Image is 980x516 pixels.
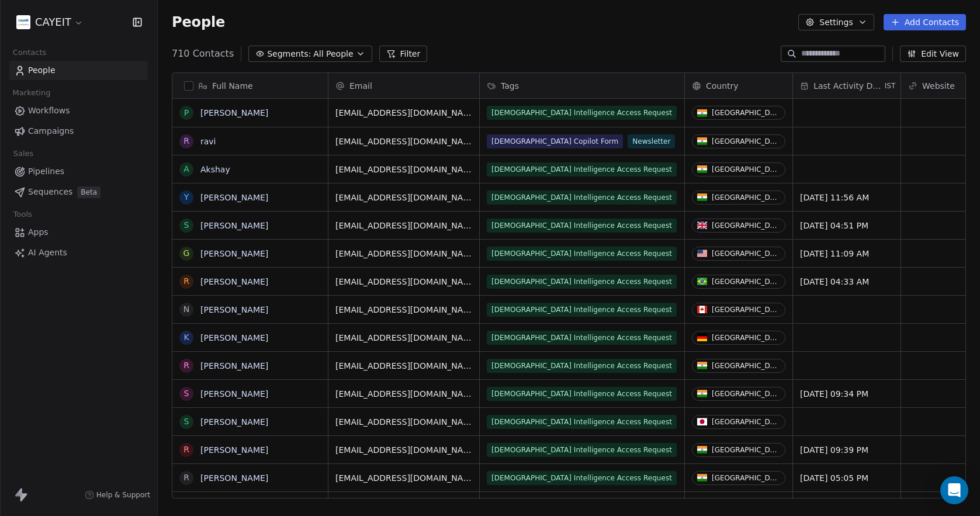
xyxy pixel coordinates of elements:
[335,332,472,344] span: [EMAIL_ADDRESS][DOMAIN_NAME]
[800,192,894,203] span: [DATE] 11:56 AM
[487,134,623,148] span: [DEMOGRAPHIC_DATA] Copilot Form
[200,193,268,202] a: [PERSON_NAME]
[183,359,189,372] div: R
[712,390,780,398] div: [GEOGRAPHIC_DATA]
[335,360,472,372] span: [EMAIL_ADDRESS][DOMAIN_NAME]
[16,15,30,29] img: CAYEIT%20Square%20Logo.png
[183,275,189,288] div: R
[712,221,780,230] div: [GEOGRAPHIC_DATA]
[487,359,677,373] span: [DEMOGRAPHIC_DATA] Intelligence Access Request
[487,275,677,289] span: [DEMOGRAPHIC_DATA] Intelligence Access Request
[487,191,677,205] span: [DEMOGRAPHIC_DATA] Intelligence Access Request
[183,247,190,259] div: G
[172,73,328,98] div: Full Name
[9,122,148,141] a: Campaigns
[922,80,955,92] span: Website
[183,444,189,456] div: R
[335,164,472,175] span: [EMAIL_ADDRESS][DOMAIN_NAME]
[501,80,519,92] span: Tags
[85,490,150,500] a: Help & Support
[200,333,268,342] a: [PERSON_NAME]
[480,73,684,98] div: Tags
[712,109,780,117] div: [GEOGRAPHIC_DATA]
[200,417,268,427] a: [PERSON_NAME]
[487,415,677,429] span: [DEMOGRAPHIC_DATA] Intelligence Access Request
[487,499,677,513] span: [DEMOGRAPHIC_DATA] Intelligence Access Request
[685,73,792,98] div: Country
[212,80,253,92] span: Full Name
[793,73,901,98] div: Last Activity DateIST
[172,47,234,61] span: 710 Contacts
[28,247,67,259] span: AI Agents
[335,388,472,400] span: [EMAIL_ADDRESS][DOMAIN_NAME]
[96,490,150,500] span: Help & Support
[183,331,189,344] div: K
[379,46,428,62] button: Filter
[800,248,894,259] span: [DATE] 11:09 AM
[28,125,74,137] span: Campaigns
[9,223,148,242] a: Apps
[200,137,216,146] a: ravi
[487,106,677,120] span: [DEMOGRAPHIC_DATA] Intelligence Access Request
[200,389,268,399] a: [PERSON_NAME]
[800,276,894,288] span: [DATE] 04:33 AM
[487,443,677,457] span: [DEMOGRAPHIC_DATA] Intelligence Access Request
[712,334,780,342] div: [GEOGRAPHIC_DATA]
[28,105,70,117] span: Workflows
[8,44,51,61] span: Contacts
[335,192,472,203] span: [EMAIL_ADDRESS][DOMAIN_NAME]
[172,13,225,31] span: People
[487,387,677,401] span: [DEMOGRAPHIC_DATA] Intelligence Access Request
[328,73,479,98] div: Email
[28,165,64,178] span: Pipelines
[9,101,148,120] a: Workflows
[800,472,894,484] span: [DATE] 05:05 PM
[335,416,472,428] span: [EMAIL_ADDRESS][DOMAIN_NAME]
[487,303,677,317] span: [DEMOGRAPHIC_DATA] Intelligence Access Request
[813,80,882,92] span: Last Activity Date
[200,473,268,483] a: [PERSON_NAME]
[628,134,675,148] span: Newsletter
[184,107,189,119] div: P
[712,250,780,258] div: [GEOGRAPHIC_DATA]
[184,219,189,231] div: S
[200,165,230,174] a: Akshay
[800,444,894,456] span: [DATE] 09:39 PM
[8,206,37,223] span: Tools
[712,474,780,482] div: [GEOGRAPHIC_DATA]
[349,80,372,92] span: Email
[183,472,189,484] div: r
[800,388,894,400] span: [DATE] 09:34 PM
[200,249,268,258] a: [PERSON_NAME]
[487,219,677,233] span: [DEMOGRAPHIC_DATA] Intelligence Access Request
[706,80,739,92] span: Country
[712,193,780,202] div: [GEOGRAPHIC_DATA]
[335,304,472,316] span: [EMAIL_ADDRESS][DOMAIN_NAME]
[200,277,268,286] a: [PERSON_NAME]
[184,387,189,400] div: S
[8,84,56,102] span: Marketing
[885,81,896,91] span: IST
[335,248,472,259] span: [EMAIL_ADDRESS][DOMAIN_NAME]
[335,107,472,119] span: [EMAIL_ADDRESS][DOMAIN_NAME]
[487,331,677,345] span: [DEMOGRAPHIC_DATA] Intelligence Access Request
[184,415,189,428] div: S
[200,445,268,455] a: [PERSON_NAME]
[14,12,86,32] button: CAYEIT
[335,220,472,231] span: [EMAIL_ADDRESS][DOMAIN_NAME]
[335,444,472,456] span: [EMAIL_ADDRESS][DOMAIN_NAME]
[184,191,189,203] div: Y
[35,15,71,30] span: CAYEIT
[28,226,49,238] span: Apps
[9,162,148,181] a: Pipelines
[940,476,968,504] div: Open Intercom Messenger
[335,136,472,147] span: [EMAIL_ADDRESS][DOMAIN_NAME]
[9,182,148,202] a: SequencesBeta
[487,471,677,485] span: [DEMOGRAPHIC_DATA] Intelligence Access Request
[200,361,268,370] a: [PERSON_NAME]
[712,446,780,454] div: [GEOGRAPHIC_DATA]
[712,278,780,286] div: [GEOGRAPHIC_DATA]
[712,418,780,426] div: [GEOGRAPHIC_DATA]
[183,135,189,147] div: r
[335,472,472,484] span: [EMAIL_ADDRESS][DOMAIN_NAME]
